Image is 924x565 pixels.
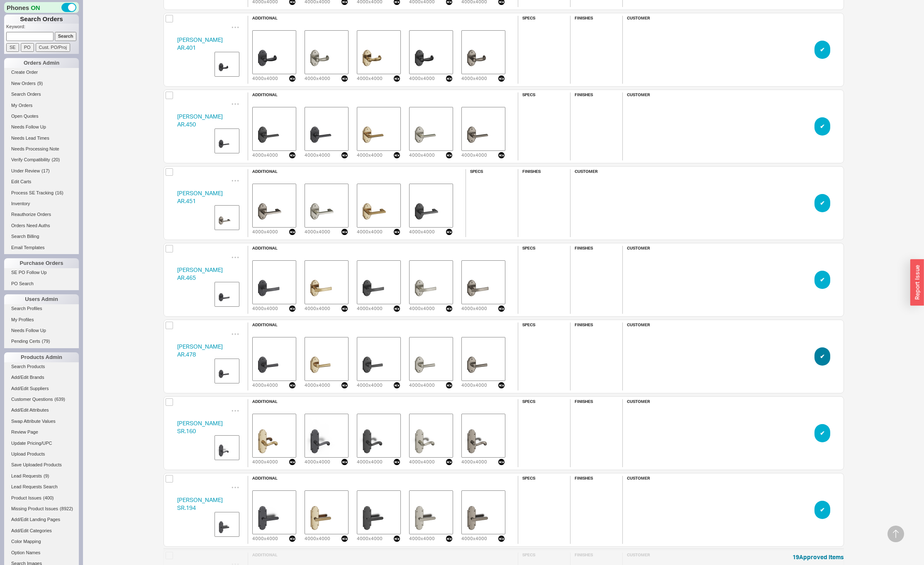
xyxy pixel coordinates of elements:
img: TCAR46540R.png_x53pth [358,262,400,303]
img: WMAR46540R.png_tolghr [463,262,504,303]
div: 4000x4000 [405,175,457,237]
div: 4000x4000 [405,22,457,84]
h6: specs [522,476,558,480]
span: Process SE Tracking [11,190,54,195]
img: WLSR16040R.png_qcjdim [410,415,452,456]
div: 4000 x 4000 [252,74,278,84]
a: Verify Compatibility(20) [4,155,79,164]
a: Needs Follow Up [4,326,79,335]
span: ( 8922 ) [60,506,73,511]
a: Customer Questions(639) [4,395,79,404]
h6: finishes [575,399,610,403]
div: Orders Admin [4,58,79,68]
a: Add/Edit Attributes [4,406,79,415]
h6: finishes [575,16,610,20]
div: 4000 x 4000 [461,458,487,467]
img: -WLAR45140R.png_eeusqh [306,185,347,226]
div: 4000x4000 [248,175,300,237]
div: 4000x4000 [353,99,405,160]
a: Under Review(17) [4,167,79,175]
img: NBSR19440R.png_kijxmz [306,492,347,533]
img: -TCAR45140R.png_ffsx6b [410,185,452,226]
h1: Search Orders [4,15,79,24]
a: Pending Certs(79) [4,337,79,346]
a: Process SE Tracking(16) [4,189,79,197]
span: Under Review [11,168,40,173]
div: 4000 x 4000 [461,381,487,390]
a: Inventory [4,199,79,208]
input: Search [55,32,77,41]
div: 4000x4000 [300,99,353,160]
input: PO [21,43,34,52]
h6: finishes [575,323,610,327]
span: Verify Compatibility [11,157,50,162]
div: 4000x4000 [248,329,300,390]
div: 4000 x 4000 [357,74,383,84]
div: 4000 x 4000 [252,151,278,160]
a: Needs Follow Up [4,123,79,131]
a: My Profiles [4,315,79,324]
div: 4000x4000 [457,99,510,160]
h6: additional [252,169,453,173]
img: BZSR19440R.png_o9evrs [217,514,237,535]
span: ✔︎ [820,428,825,438]
div: 4000 x 4000 [409,228,435,237]
img: NBAR47840R.png_wjoakl [306,338,347,380]
span: Needs Processing Note [11,146,59,151]
a: Save Uploaded Products [4,461,79,469]
button: ✔︎ [814,347,830,366]
div: 4000x4000 [405,329,457,390]
div: 4000 x 4000 [409,74,435,84]
h6: finishes [575,476,610,480]
a: Option Names [4,548,79,557]
span: Lead Requests [11,473,42,478]
img: BZAR47840R.png_dpoydd [217,361,237,381]
h6: finishes [575,92,610,97]
img: -WLAR40140R.png_nhcmna [306,32,347,73]
img: BZSR19440R.png_o9evrs [254,492,295,533]
span: Customer Questions [11,397,53,402]
a: [PERSON_NAME]SR.194 [177,496,223,512]
div: 4000 x 4000 [461,74,487,84]
div: 4000 x 4000 [409,534,435,544]
span: ( 639 ) [54,397,65,402]
img: TCSR16040R.png_n7jcg9 [358,415,400,456]
h6: additional [252,476,505,480]
span: Missing Product Issues [11,506,58,511]
h6: additional [252,246,505,250]
div: 4000 x 4000 [252,304,278,314]
div: 4000 x 4000 [409,304,435,314]
a: [PERSON_NAME]AR.465 [177,266,223,281]
img: BZSR16040R.png_mllupz [306,415,347,456]
div: 4000 x 4000 [305,381,330,390]
button: ✔︎ [814,194,830,212]
div: Users Admin [4,294,79,304]
img: WMSR16040R.png_isd91d [463,415,504,456]
div: 4000 x 4000 [409,381,435,390]
div: 4000 x 4000 [305,304,330,314]
div: 4000x4000 [405,252,457,314]
img: BZAR45040R.png_k3ahhz [306,108,347,150]
input: SE [6,43,19,52]
a: Update Pricing/UPC [4,439,79,448]
div: 4000 x 4000 [357,381,383,390]
span: ✔︎ [820,45,825,55]
div: 4000x4000 [300,482,353,544]
img: -NBAR45140R.png_yvrsev [358,185,400,226]
span: Needs Follow Up [11,124,46,129]
span: ( 400 ) [43,495,54,500]
h6: specs [522,246,558,250]
h6: customer [627,246,662,250]
div: 4000x4000 [300,22,353,84]
a: Add/Edit Suppliers [4,384,79,393]
div: 4000x4000 [405,405,457,467]
h6: customer [627,476,662,480]
div: 4000x4000 [248,482,300,544]
a: [PERSON_NAME]AR.450 [177,113,223,128]
span: Product Issues [11,495,41,500]
a: Search Orders [4,90,79,99]
img: -BZAR40140R.png_psshwp [217,54,237,75]
button: ✔︎ [814,271,830,289]
a: Orders Need Auths [4,221,79,230]
img: TCAR47840R.png_owsaj3 [358,338,400,380]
